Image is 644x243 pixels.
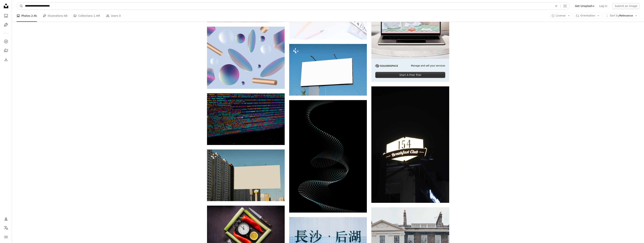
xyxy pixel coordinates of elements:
[106,10,121,22] a: Users 0
[411,64,445,67] span: Manage and sell your services
[17,2,570,10] form: Find visuals sitewide
[17,2,23,10] button: Search Unsplash
[2,56,10,63] a: Download History
[289,68,367,71] a: A blank billboard rests against a clear blue sky.
[207,230,285,233] a: a clock surrounded by vegetables and a knife
[580,14,595,17] span: Orientation
[549,13,572,19] button: License
[2,2,10,11] a: Home — Unsplash
[207,93,285,145] img: a close up of a computer screen with a lot of text on it
[207,149,285,201] img: Blank billboard stands near buildings.
[289,155,367,158] a: a computer generated image of a curved curve
[207,56,285,59] a: background pattern
[2,47,10,54] a: Collections
[64,14,68,18] span: 68
[371,143,449,146] a: a sign that is lit up in the dark
[207,27,285,89] img: background pattern
[2,38,10,45] a: Explore
[375,64,398,67] img: file-1705255347840-230a6ab5bca9image
[73,10,100,22] a: Collections 1.4M
[603,13,639,19] button: Sort byRelevance
[597,3,609,9] a: Log in
[119,14,121,18] span: 0
[573,3,597,9] a: Get Unsplash+
[207,174,285,177] a: Blank billboard stands near buildings.
[93,14,100,18] span: 1.4M
[574,13,602,19] button: Orientation
[552,2,560,10] button: Clear
[2,224,10,232] button: Language
[556,14,566,17] span: License
[371,86,449,203] img: a sign that is lit up in the dark
[610,14,619,17] span: Sort by
[2,12,10,20] a: Photos
[2,21,10,29] a: Illustrations
[375,72,445,78] div: Start A Free Trial
[43,10,67,22] a: Illustrations 68
[2,233,10,241] button: Menu
[289,100,367,213] img: a computer generated image of a curved curve
[2,215,10,223] a: Log in / Sign up
[612,3,639,9] button: Submit an image
[207,117,285,121] a: a close up of a computer screen with a lot of text on it
[610,14,633,18] span: Relevance
[289,44,367,96] img: A blank billboard rests against a clear blue sky.
[561,2,570,10] button: Visual search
